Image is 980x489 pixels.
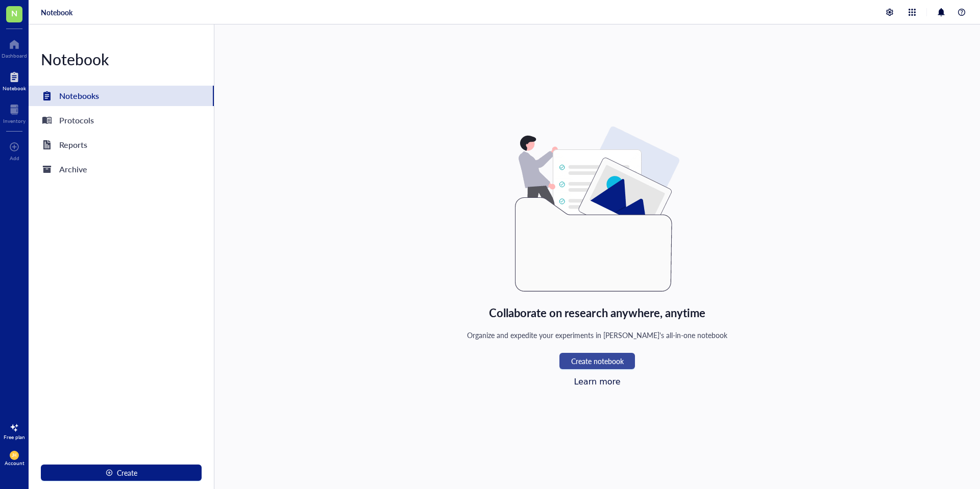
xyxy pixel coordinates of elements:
button: Create [41,465,202,481]
div: Dashboard [2,53,27,59]
a: Protocols [29,110,214,131]
div: Add [10,155,19,161]
div: Notebooks [59,89,99,103]
div: Organize and expedite your experiments in [PERSON_NAME]'s all-in-one notebook [467,329,728,341]
div: Archive [59,162,87,176]
div: Notebook [3,85,26,91]
span: Create notebook [571,357,624,365]
div: Inventory [3,118,26,124]
span: Create [117,469,137,477]
a: Dashboard [2,36,27,59]
img: Empty state [515,126,679,292]
a: Inventory [3,101,26,124]
span: JH [12,453,17,458]
button: Create notebook [559,353,635,369]
div: Notebook [29,49,214,69]
div: Reports [59,138,87,152]
div: Account [5,460,24,466]
a: Notebook [3,69,26,91]
a: Archive [29,159,214,179]
a: Notebook [41,8,72,17]
a: Learn more [574,377,620,387]
div: Collaborate on research anywhere, anytime [489,304,706,321]
a: Reports [29,135,214,155]
div: Free plan [4,434,25,440]
span: N [11,7,17,19]
a: Notebooks [29,86,214,106]
div: Protocols [59,113,94,127]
